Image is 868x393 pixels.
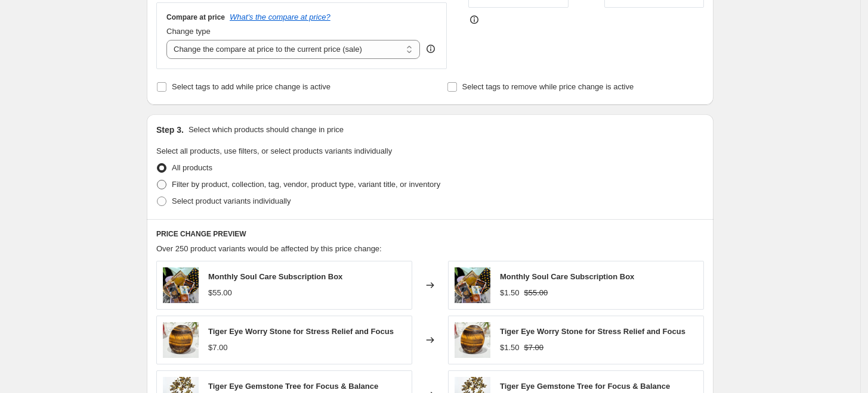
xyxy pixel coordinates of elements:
div: $7.00 [208,342,228,354]
h3: Compare at price [166,13,225,22]
img: Photoroom_20250930_224102_80x.jpg [455,267,490,303]
div: help [425,43,437,55]
strike: $55.00 [524,287,548,299]
span: Tiger Eye Worry Stone for Stress Relief and Focus [208,327,394,336]
div: $55.00 [208,287,232,299]
span: Over 250 product variants would be affected by this price change: [156,244,382,253]
div: $1.50 [500,342,520,354]
strike: $7.00 [524,342,544,354]
span: All products [172,163,212,172]
div: $1.50 [500,287,520,299]
span: Filter by product, collection, tag, vendor, product type, variant title, or inventory [172,180,440,189]
span: Change type [166,27,211,36]
button: What's the compare at price? [230,13,330,21]
span: Select all products, use filters, or select products variants individually [156,146,392,155]
img: white-Photoroom_16_80x.jpg [163,322,199,358]
img: white-Photoroom_16_80x.jpg [455,322,490,358]
span: Select tags to remove while price change is active [462,82,634,91]
h6: PRICE CHANGE PREVIEW [156,229,704,239]
p: Select which products should change in price [189,124,344,136]
span: Select product variants individually [172,196,291,205]
img: Photoroom_20250930_224102_80x.jpg [163,267,199,303]
span: Tiger Eye Gemstone Tree for Focus & Balance [208,382,378,391]
span: Tiger Eye Worry Stone for Stress Relief and Focus [500,327,685,336]
span: Monthly Soul Care Subscription Box [208,272,342,281]
span: Tiger Eye Gemstone Tree for Focus & Balance [500,382,670,391]
h2: Step 3. [156,124,184,136]
span: Monthly Soul Care Subscription Box [500,272,634,281]
span: Select tags to add while price change is active [172,82,330,91]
